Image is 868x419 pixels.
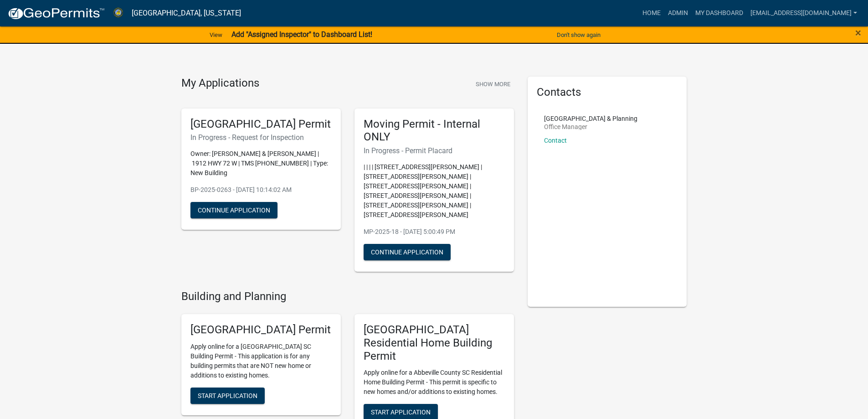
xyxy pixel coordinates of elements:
a: [EMAIL_ADDRESS][DOMAIN_NAME] [747,5,861,22]
strong: Add "Assigned Inspector" to Dashboard List! [231,30,372,39]
h6: In Progress - Request for Inspection [190,133,332,142]
h5: [GEOGRAPHIC_DATA] Residential Home Building Permit [364,323,505,362]
h5: [GEOGRAPHIC_DATA] Permit [190,118,332,131]
h5: Contacts [537,86,678,99]
p: [GEOGRAPHIC_DATA] & Planning [544,115,637,122]
p: | | | | [STREET_ADDRESS][PERSON_NAME] | [STREET_ADDRESS][PERSON_NAME] | [STREET_ADDRESS][PERSON_N... [364,162,505,220]
button: Continue Application [364,244,451,260]
p: Apply online for a [GEOGRAPHIC_DATA] SC Building Permit - This application is for any building pe... [190,342,332,380]
img: Abbeville County, South Carolina [112,7,124,19]
a: Home [639,5,664,22]
p: Office Manager [544,124,637,130]
a: My Dashboard [692,5,747,22]
p: BP-2025-0263 - [DATE] 10:14:02 AM [190,185,332,195]
h5: Moving Permit - Internal ONLY [364,118,505,144]
button: Show More [472,77,514,92]
button: Close [855,27,861,38]
a: Admin [664,5,692,22]
span: Start Application [371,409,431,416]
button: Start Application [190,388,265,404]
a: Contact [544,137,567,144]
h4: Building and Planning [181,290,514,303]
a: View [206,27,226,42]
h4: My Applications [181,77,259,90]
p: MP-2025-18 - [DATE] 5:00:49 PM [364,227,505,237]
p: Apply online for a Abbeville County SC Residential Home Building Permit - This permit is specific... [364,368,505,397]
a: [GEOGRAPHIC_DATA], [US_STATE] [132,5,241,21]
span: × [855,26,861,39]
span: Start Application [198,392,257,399]
button: Don't show again [553,27,604,42]
p: Owner: [PERSON_NAME] & [PERSON_NAME] | 1912 HWY 72 W | TMS [PHONE_NUMBER] | Type: New Building [190,149,332,178]
h5: [GEOGRAPHIC_DATA] Permit [190,323,332,336]
h6: In Progress - Permit Placard [364,146,505,155]
button: Continue Application [190,202,277,218]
